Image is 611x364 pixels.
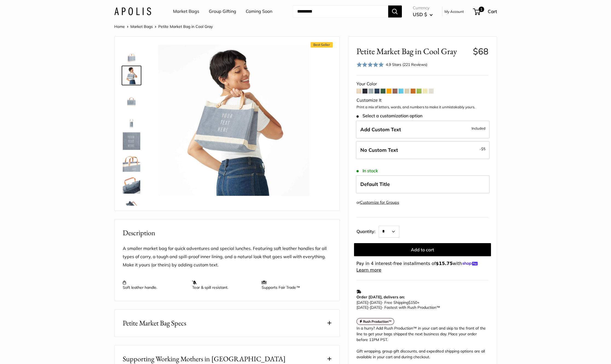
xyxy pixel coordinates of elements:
[368,300,370,305] span: -
[192,280,256,290] p: Tear & spill resistant.
[356,175,490,193] label: Default Title
[122,109,141,129] a: Petite Market Bag in Cool Gray
[122,175,141,195] a: Petite Market Bag in Cool Gray
[123,176,140,194] img: Petite Market Bag in Cool Gray
[122,197,141,217] a: Petite Market Bag in Cool Gray
[123,198,140,216] img: Petite Market Bag in Cool Gray
[173,7,199,16] a: Market Bags
[356,325,489,360] div: In a hurry? Add Rush Production™ in your cart and skip to the front of the line to get your bags ...
[246,7,272,16] a: Coming Soon
[122,66,141,85] a: Petite Market Bag in Cool Gray
[123,67,140,84] img: Petite Market Bag in Cool Gray
[356,305,440,310] span: - Fastest with Rush Production™
[473,46,489,57] span: $68
[445,8,464,15] a: My Account
[114,24,125,29] a: Home
[478,7,484,12] span: 1
[123,110,140,128] img: Petite Market Bag in Cool Gray
[123,318,186,328] span: Petite Market Bag Specs
[356,96,489,104] div: Customize It
[122,131,141,151] a: Petite Market Bag in Cool Gray
[360,200,399,205] a: Customize for Groups
[488,8,497,14] span: Cart
[360,147,398,153] span: No Custom Text
[293,5,388,18] input: Search...
[209,7,236,16] a: Group Gifting
[356,46,469,56] span: Petite Market Bag in Cool Gray
[413,10,433,19] button: USD $
[472,125,486,132] span: Included
[123,45,140,62] img: Petite Market Bag in Cool Gray
[413,4,433,12] span: Currency
[114,23,213,30] nav: Breadcrumb
[356,104,489,110] p: Print a mix of letters, words, and numbers to make it unmistakably yours.
[386,62,427,68] div: 4.9 Stars (221 Reviews)
[354,243,491,256] button: Add to cart
[356,80,489,88] div: Your Color
[356,168,378,173] span: In stock
[262,280,326,290] p: Supports Fair Trade™
[123,154,140,172] img: Petite Market Bag in Cool Gray
[356,61,428,69] div: 4.9 Stars (221 Reviews)
[114,7,151,15] img: Apolis
[158,45,309,196] img: Petite Market Bag in Cool Gray
[356,295,405,299] strong: Order [DATE], delivers on:
[115,310,340,337] button: Petite Market Bag Specs
[413,11,427,17] span: USD $
[311,42,333,48] span: Best Seller
[360,181,390,187] span: Default Title
[123,132,140,150] img: Petite Market Bag in Cool Gray
[480,145,486,152] span: -
[370,305,382,310] span: [DATE]
[123,280,187,290] p: Soft leather handle.
[360,126,401,133] span: Add Custom Text
[123,89,140,106] img: Petite Market Bag in Cool Gray
[370,300,382,305] span: [DATE]
[356,199,399,206] div: or
[368,305,370,310] span: -
[122,44,141,63] a: Petite Market Bag in Cool Gray
[356,141,490,159] label: Leave Blank
[356,300,486,310] p: - Free Shipping +
[356,121,490,139] label: Add Custom Text
[481,147,486,151] span: $5
[356,224,379,238] label: Quantity:
[363,319,392,324] strong: Rush Production™
[356,300,368,305] span: [DATE]
[122,88,141,107] a: Petite Market Bag in Cool Gray
[473,7,497,16] a: 1 Cart
[123,228,331,238] h2: Description
[356,305,368,310] span: [DATE]
[130,24,153,29] a: Market Bags
[158,24,213,29] span: Petite Market Bag in Cool Gray
[356,113,422,118] span: Select a customization option
[408,300,417,305] span: $150
[123,244,331,269] p: A smaller market bag for quick adventures and special lunches. Featuring soft leather handles for...
[388,5,402,18] button: Search
[122,153,141,173] a: Petite Market Bag in Cool Gray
